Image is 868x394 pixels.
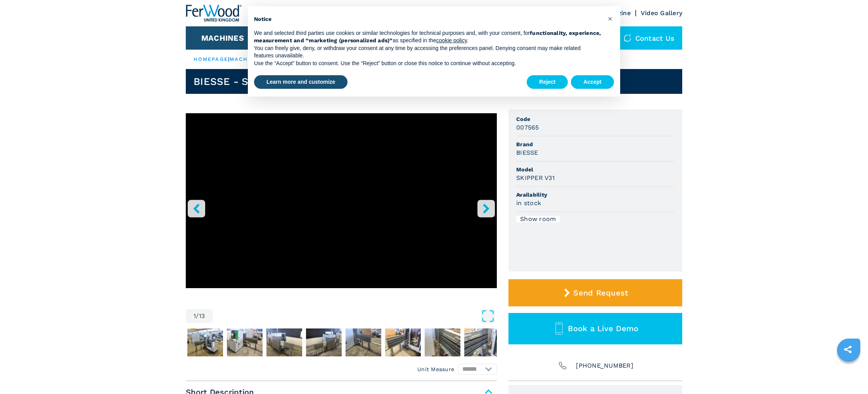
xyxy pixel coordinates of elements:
span: × [608,14,612,23]
img: d806bcdea884bcb38e0f0a6be85eb4f9 [306,328,342,356]
a: sharethis [838,340,858,359]
p: You can freely give, deny, or withdraw your consent at any time by accessing the preferences pane... [254,45,602,60]
span: | [228,56,230,62]
h1: BIESSE - SKIPPER V31 [194,75,304,88]
button: Open Fullscreen [214,309,495,323]
span: / [196,313,199,319]
span: [PHONE_NUMBER] [576,360,633,371]
div: Go to Slide 1 [186,113,497,301]
a: Video Gallery [641,9,682,17]
span: Book a Live Demo [568,324,638,333]
span: Brand [516,140,674,148]
button: left-button [188,200,205,217]
span: Model [516,166,674,173]
nav: Thumbnail Navigation [186,327,497,358]
img: Phone [557,360,568,371]
span: Send Request [573,288,628,297]
img: 82c67e18a27d7dbdcbcac83ffd263b3c [425,328,460,356]
button: Go to Slide 5 [304,327,343,358]
em: Unit Measure [417,365,454,373]
a: cookie policy [436,37,467,43]
button: Machines [201,33,244,43]
iframe: YouTube video player [186,113,497,288]
button: Close this notice [604,12,616,25]
strong: functionality, experience, measurement and “marketing (personalized ads)” [254,30,601,44]
button: Go to Slide 4 [265,327,304,358]
img: 8a205471f5f54493b701f65db00209c3 [464,328,500,356]
p: We and selected third parties use cookies or similar technologies for technical purposes and, wit... [254,29,602,45]
button: Go to Slide 3 [225,327,264,358]
p: Use the “Accept” button to consent. Use the “Reject” button or close this notice to continue with... [254,60,602,67]
button: Learn more and customize [254,75,348,89]
span: 13 [199,313,205,319]
span: Code [516,115,674,123]
iframe: Chat [835,359,862,388]
span: Availability [516,191,674,199]
a: HOMEPAGE [194,56,228,62]
div: Contact us [616,26,683,50]
img: 97e2e2ea797a6dbd6aebe2427fcab1ed [385,328,421,356]
button: Accept [571,75,614,89]
button: Go to Slide 2 [186,327,225,358]
img: 0dc4e666ec7ed92b3dda83058b303145 [266,328,302,356]
h3: BIESSE [516,148,538,157]
img: d4d62579440b36194414ca81cfb482d8 [346,328,381,356]
div: Show room [516,216,560,222]
a: machines [230,56,263,62]
h3: SKIPPER V31 [516,173,555,182]
button: right-button [477,200,495,217]
button: Reject [527,75,568,89]
span: 1 [194,313,196,319]
button: Send Request [508,279,682,306]
img: 29fdb132f2b01b015d78e1e108e8bf5e [227,328,263,356]
button: Book a Live Demo [508,313,682,344]
img: f521ba0089832e9ff0ac4a460745223d [187,328,223,356]
img: Contact us [624,34,631,42]
h3: in stock [516,199,541,207]
button: Go to Slide 8 [423,327,462,358]
button: Go to Slide 6 [344,327,383,358]
button: Go to Slide 9 [463,327,501,358]
h2: Notice [254,16,602,23]
button: Go to Slide 7 [384,327,422,358]
img: Ferwood [186,5,242,22]
h3: 007565 [516,123,539,132]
